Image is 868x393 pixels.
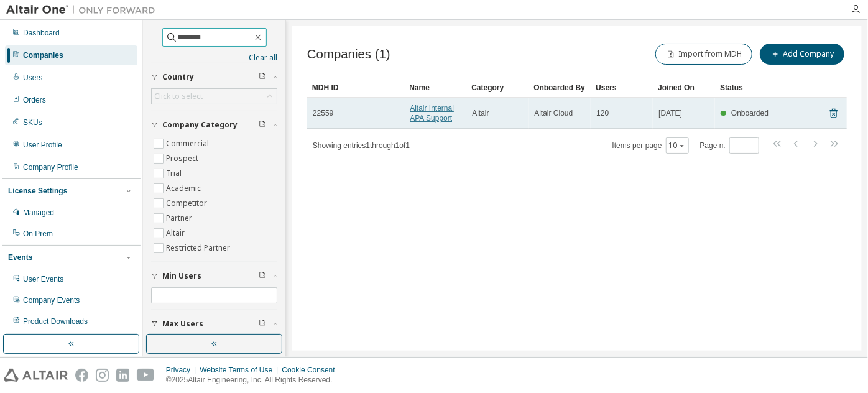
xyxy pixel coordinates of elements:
[166,196,210,211] label: Competitor
[731,109,769,118] span: Onboarded
[6,4,162,16] img: Altair One
[166,136,211,151] label: Commercial
[23,229,53,239] div: On Prem
[151,53,277,63] a: Clear all
[8,252,32,262] div: Events
[307,47,390,62] span: Companies (1)
[23,208,54,218] div: Managed
[162,271,201,281] span: Min Users
[166,151,201,166] label: Prospect
[760,44,844,65] button: Add Company
[612,137,689,154] span: Items per page
[96,369,109,382] img: instagram.svg
[162,72,194,82] span: Country
[137,369,155,382] img: youtube.svg
[162,120,238,130] span: Company Category
[259,271,266,281] span: Clear filter
[596,78,648,98] div: Users
[166,241,233,256] label: Restricted Partner
[23,162,78,172] div: Company Profile
[166,365,200,375] div: Privacy
[259,319,266,329] span: Clear filter
[166,226,187,241] label: Altair
[162,319,203,329] span: Max Users
[4,369,68,382] img: altair_logo.svg
[166,181,203,196] label: Academic
[151,310,277,338] button: Max Users
[152,89,277,104] div: Click to select
[23,118,42,127] div: SKUs
[472,108,489,118] span: Altair
[23,73,42,83] div: Users
[23,140,62,150] div: User Profile
[200,365,282,375] div: Website Terms of Use
[534,108,573,118] span: Altair Cloud
[259,72,266,82] span: Clear filter
[154,91,203,101] div: Click to select
[151,262,277,290] button: Min Users
[658,108,682,118] span: [DATE]
[658,78,710,98] div: Joined On
[720,78,772,98] div: Status
[23,50,63,60] div: Companies
[8,186,67,196] div: License Settings
[313,108,333,118] span: 22559
[151,63,277,91] button: Country
[166,166,184,181] label: Trial
[259,120,266,130] span: Clear filter
[23,274,63,284] div: User Events
[75,369,88,382] img: facebook.svg
[23,295,80,305] div: Company Events
[166,375,343,386] p: © 2025 Altair Engineering, Inc. All Rights Reserved.
[596,108,609,118] span: 120
[669,141,686,150] button: 10
[471,78,524,98] div: Category
[282,365,342,375] div: Cookie Consent
[410,104,454,123] a: Altair Internal APA Support
[23,317,88,326] div: Product Downloads
[700,137,759,154] span: Page n.
[23,28,60,38] div: Dashboard
[166,211,195,226] label: Partner
[409,78,461,98] div: Name
[313,141,410,150] span: Showing entries 1 through 1 of 1
[23,95,46,105] div: Orders
[533,78,586,98] div: Onboarded By
[116,369,129,382] img: linkedin.svg
[312,78,399,98] div: MDH ID
[151,111,277,139] button: Company Category
[655,44,752,65] button: Import from MDH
